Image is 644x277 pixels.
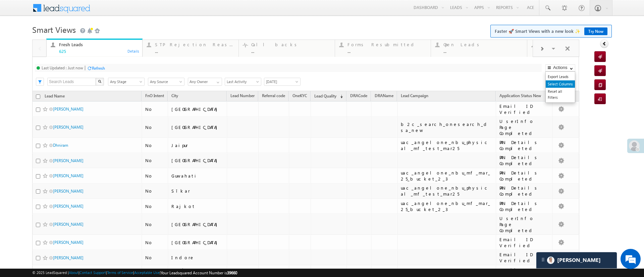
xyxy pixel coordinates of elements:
a: Referral code [259,92,288,101]
a: [DATE] [264,78,301,86]
div: Owner Filter [188,77,221,86]
div: Jaipur [171,142,223,148]
input: Check all records [36,94,40,99]
div: Chat with us now [35,35,113,44]
div: No [145,124,165,130]
span: (sorted descending) [337,94,343,99]
a: Lead Number [227,92,258,101]
div: Guwahati [171,173,223,179]
div: No [145,203,165,209]
span: OneKYC [292,93,307,98]
div: ... [251,49,331,54]
div: Email ID Verified [499,252,549,264]
img: Carter [547,257,554,264]
a: [PERSON_NAME] [53,107,84,112]
div: No [145,142,165,148]
div: No [145,106,165,112]
a: Any Stage [108,78,145,86]
a: [PERSON_NAME] [53,158,84,163]
div: uac_angelone_nbu_mf_mar_25_bucket_2_3 [401,200,493,212]
a: Export Leads [546,73,575,80]
span: [DATE] [264,79,298,85]
a: FnO Intent [142,92,167,101]
div: [GEOGRAPHIC_DATA] [171,239,223,246]
div: ... [443,49,523,54]
a: [PERSON_NAME] [53,255,84,260]
span: City [171,93,178,98]
div: No [145,157,165,163]
div: No [145,173,165,179]
input: Type to Search [188,78,222,86]
div: Sīkar [171,188,223,194]
span: Carter [557,257,601,263]
div: Details [127,48,140,54]
a: Forms Resubmitted... [335,40,431,57]
a: Try Now [584,27,607,35]
a: About [69,270,78,275]
div: Fresh Leads [59,42,139,47]
a: Select Columns [546,80,575,88]
a: Application Status New [496,92,544,101]
div: Refresh [92,66,105,71]
a: DRAName [371,92,397,101]
div: ... [155,49,234,54]
img: d_60004797649_company_0_60004797649 [11,35,28,44]
div: PAN Details Completed [499,170,549,182]
img: carter-drag [540,257,546,262]
a: Last Activity [225,78,261,86]
a: OneKYC [289,92,310,101]
a: Contact Support [79,270,106,275]
div: Email ID Verified [499,236,549,249]
div: uac_angelone_nbu_physical_mf_test_mar25 [401,185,493,197]
div: No [145,239,165,246]
div: [GEOGRAPHIC_DATA] [171,124,223,130]
em: Start Chat [91,206,122,215]
div: Minimize live chat window [110,3,126,19]
span: Last Activity [225,79,259,85]
div: Last Updated : Just now [42,65,83,70]
a: Terms of Service [107,270,133,275]
div: Open Leads [443,42,523,47]
div: Forms Resubmitted [347,42,427,47]
a: DRACode [347,92,371,101]
span: DRAName [375,93,393,98]
span: Lead Number [230,93,255,98]
a: [PERSON_NAME] [53,189,84,194]
a: [PERSON_NAME] [53,125,84,130]
span: DRACode [350,93,367,98]
div: uac_angelone_nbu_mf_mar_25_bucket_2_3 [401,170,493,182]
a: STP Rejection Reason... [142,40,239,57]
a: [PERSON_NAME] [53,222,84,227]
div: 625 [59,49,139,54]
div: No [145,221,165,227]
a: Reset all Filters [546,88,575,101]
a: Dhniram [53,143,68,148]
span: Lead Campaign [401,93,428,98]
div: uac_angelone_nbu_physical_mf_test_mar25 [401,139,493,151]
span: Referral code [262,93,285,98]
a: Show All Items [213,78,221,85]
span: © 2025 LeadSquared | | | | | [32,270,237,276]
a: Call backs... [238,40,335,57]
button: Actions [545,64,575,72]
span: Your Leadsquared Account Number is [161,270,237,275]
a: Any Source [148,78,184,86]
div: Email ID Verified [499,103,549,115]
a: Lead Campaign [397,92,432,101]
div: b2c_search_onesearch_dsa_new [401,121,493,133]
div: Indore [171,255,223,261]
a: [PERSON_NAME] [53,173,84,178]
div: PAN Details Completed [499,154,549,166]
div: No [145,188,165,194]
span: Smart Views [32,24,76,35]
div: [GEOGRAPHIC_DATA] [171,157,223,163]
div: STP Rejection Reason [155,42,234,47]
a: Open Leads... [431,40,527,57]
div: PAN Details Completed [499,185,549,197]
div: Lead Stage Filter [108,77,145,86]
div: PAN Details Completed [499,200,549,212]
a: [PERSON_NAME] [53,204,84,209]
div: UserInfo Page Completed [499,118,549,136]
div: UserInfo Page Completed [499,215,549,233]
div: [GEOGRAPHIC_DATA] [171,221,223,227]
